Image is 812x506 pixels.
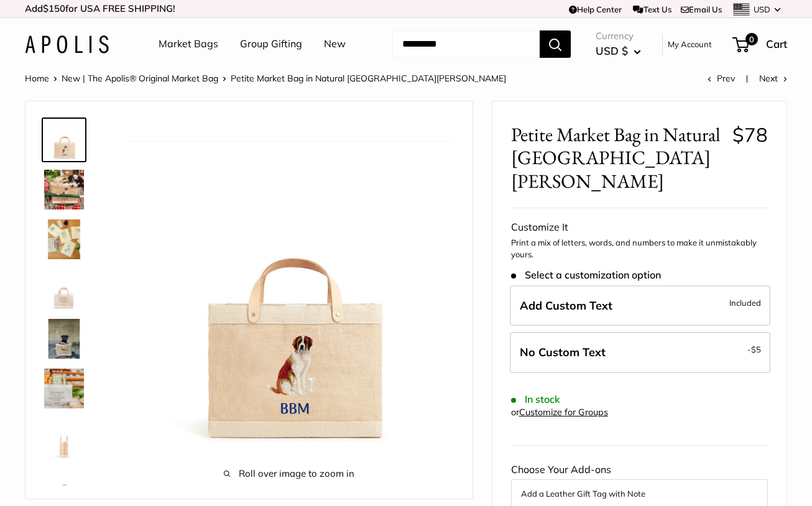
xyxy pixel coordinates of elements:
[729,295,761,310] span: Included
[511,269,661,281] span: Select a customization option
[392,30,540,58] input: Search...
[520,345,606,359] span: No Custom Text
[596,27,641,45] span: Currency
[745,33,758,45] span: 0
[511,237,768,261] p: Print a mix of letters, words, and numbers to make it unmistakably yours.
[511,404,608,421] div: or
[125,465,454,482] span: Roll over image to zoom in
[511,393,560,405] span: In stock
[25,70,506,86] nav: Breadcrumb
[240,35,302,53] a: Group Gifting
[44,120,84,160] img: Petite Market Bag in Natural St. Bernard
[42,316,86,361] a: Petite Market Bag in Natural St. Bernard
[44,369,84,408] img: description_Elevated any trip to the market
[569,4,622,14] a: Help Center
[521,486,758,501] button: Add a Leather Gift Tag with Note
[734,34,787,54] a: 0 Cart
[42,117,86,162] a: Petite Market Bag in Natural St. Bernard
[125,120,454,449] img: Petite Market Bag in Natural St. Bernard
[44,418,84,458] img: description_Side view of the Petite Market Bag
[596,44,628,57] span: USD $
[44,219,84,259] img: description_The artist's desk in Ventura CA
[510,332,770,373] label: Leave Blank
[510,285,770,326] label: Add Custom Text
[25,73,49,84] a: Home
[42,167,86,212] a: Petite Market Bag in Natural St. Bernard
[511,218,768,237] div: Customize It
[754,4,770,14] span: USD
[681,4,722,14] a: Email Us
[732,122,768,147] span: $78
[44,269,84,309] img: description_Seal of authenticity printed on the backside of every bag.
[519,407,608,418] a: Customize for Groups
[43,2,65,14] span: $150
[708,73,735,84] a: Prev
[25,35,109,53] img: Apolis
[42,267,86,311] a: description_Seal of authenticity printed on the backside of every bag.
[596,41,641,61] button: USD $
[668,37,712,52] a: My Account
[324,35,346,53] a: New
[633,4,671,14] a: Text Us
[231,73,506,84] span: Petite Market Bag in Natural [GEOGRAPHIC_DATA][PERSON_NAME]
[759,73,787,84] a: Next
[511,123,723,193] span: Petite Market Bag in Natural [GEOGRAPHIC_DATA][PERSON_NAME]
[42,366,86,411] a: description_Elevated any trip to the market
[766,37,787,50] span: Cart
[62,73,218,84] a: New | The Apolis® Original Market Bag
[540,30,571,58] button: Search
[42,416,86,461] a: description_Side view of the Petite Market Bag
[10,459,133,496] iframe: Sign Up via Text for Offers
[520,298,612,313] span: Add Custom Text
[159,35,218,53] a: Market Bags
[44,319,84,359] img: Petite Market Bag in Natural St. Bernard
[44,170,84,209] img: Petite Market Bag in Natural St. Bernard
[751,344,761,354] span: $5
[42,217,86,262] a: description_The artist's desk in Ventura CA
[747,342,761,357] span: -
